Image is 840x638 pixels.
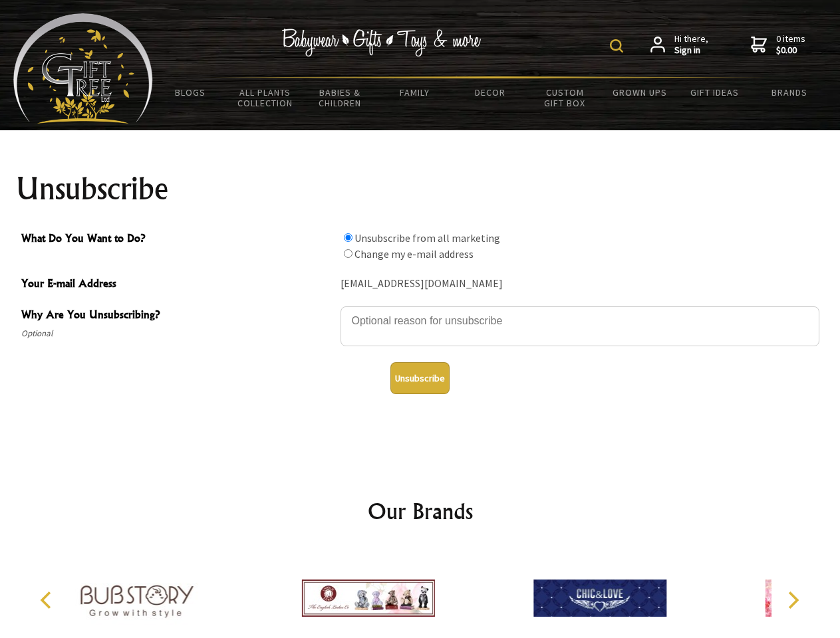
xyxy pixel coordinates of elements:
strong: $0.00 [776,45,805,56]
div: [EMAIL_ADDRESS][DOMAIN_NAME] [341,274,819,294]
a: All Plants Collection [228,78,303,117]
a: Grown Ups [602,78,677,106]
label: Unsubscribe from all marketing [354,231,500,245]
span: 0 items [776,33,805,56]
button: Previous [33,585,63,615]
strong: Sign in [674,45,708,56]
a: Custom Gift Box [527,78,603,117]
span: Hi there, [674,33,708,56]
img: Babyware - Gifts - Toys and more... [13,13,153,124]
a: BLOGS [153,78,228,106]
button: Unsubscribe [390,362,450,394]
span: Optional [21,326,334,342]
a: Brands [752,78,827,106]
a: Decor [452,78,527,106]
h2: Our Brands [27,495,814,527]
img: Babywear - Gifts - Toys & more [282,29,482,56]
input: What Do You Want to Do? [344,233,352,242]
span: What Do You Want to Do? [21,230,334,249]
a: Gift Ideas [677,78,752,106]
h1: Unsubscribe [16,173,825,205]
a: 0 items$0.00 [751,33,805,56]
label: Change my e-mail address [354,247,474,261]
span: Your E-mail Address [21,275,334,294]
span: Why Are You Unsubscribing? [21,306,334,326]
button: Next [778,585,807,615]
a: Family [378,78,453,106]
a: Hi there,Sign in [650,33,708,56]
textarea: Why Are You Unsubscribing? [341,306,819,346]
a: Babies & Children [303,78,378,117]
img: product search [610,39,623,53]
input: What Do You Want to Do? [344,249,352,258]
